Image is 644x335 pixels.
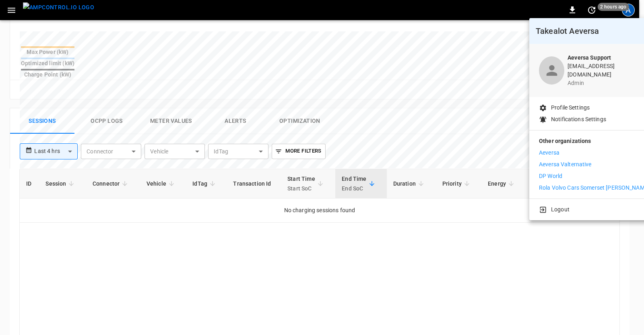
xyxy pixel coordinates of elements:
[568,54,611,61] b: Aeversa Support
[539,56,564,85] div: profile-icon
[551,115,606,124] p: Notifications Settings
[539,172,562,180] p: DP World
[539,160,592,169] p: Aeversa Valternative
[551,103,590,112] p: Profile Settings
[539,149,559,157] p: Aeversa
[551,205,570,214] p: Logout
